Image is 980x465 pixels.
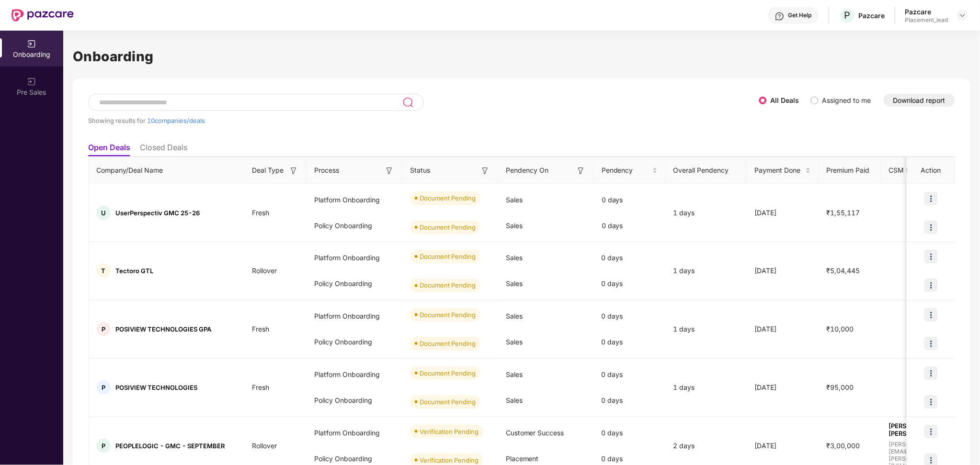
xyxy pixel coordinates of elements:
div: [DATE] [747,441,819,451]
div: 0 days [594,245,666,271]
img: icon [924,425,938,438]
img: svg+xml;base64,PHN2ZyBpZD0iRHJvcGRvd24tMzJ4MzIiIHhtbG5zPSJodHRwOi8vd3d3LnczLm9yZy8yMDAwL3N2ZyIgd2... [959,11,967,19]
span: P [844,10,851,21]
img: icon [924,337,938,350]
img: svg+xml;base64,PHN2ZyB3aWR0aD0iMTYiIGhlaWdodD0iMTYiIHZpZXdCb3g9IjAgMCAxNiAxNiIgZmlsbD0ibm9uZSIgeG... [289,166,298,176]
span: POSIVIEW TECHNOLOGIES GPA [115,325,211,333]
th: Overall Pendency [666,157,747,184]
img: svg+xml;base64,PHN2ZyB3aWR0aD0iMjAiIGhlaWdodD0iMjAiIHZpZXdCb3g9IjAgMCAyMCAyMCIgZmlsbD0ibm9uZSIgeG... [27,39,36,49]
li: Closed Deals [140,143,187,156]
img: svg+xml;base64,PHN2ZyB3aWR0aD0iMTYiIGhlaWdodD0iMTYiIHZpZXdCb3g9IjAgMCAxNiAxNiIgZmlsbD0ibm9uZSIgeG... [480,166,490,176]
img: New Pazcare Logo [11,9,74,22]
div: Document Pending [420,310,476,320]
span: POSIVIEW TECHNOLOGIES [115,384,197,391]
img: icon [924,221,938,234]
div: Verification Pending [420,427,479,436]
span: UserPerspectiv GMC 25-26 [115,209,200,217]
img: icon [924,366,938,380]
span: Sales [506,221,523,230]
th: Payment Done [747,157,819,184]
div: 0 days [594,362,666,387]
span: ₹5,04,445 [819,266,868,275]
span: Customer Success [506,429,564,437]
div: 1 days [666,382,747,393]
span: CSM Poc [889,165,918,176]
div: [DATE] [747,208,819,218]
div: Verification Pending [420,455,479,465]
img: icon [924,192,938,205]
img: svg+xml;base64,PHN2ZyB3aWR0aD0iMTYiIGhlaWdodD0iMTYiIHZpZXdCb3g9IjAgMCAxNiAxNiIgZmlsbD0ibm9uZSIgeG... [385,166,394,176]
div: Document Pending [420,252,476,261]
span: Sales [506,196,523,204]
img: svg+xml;base64,PHN2ZyB3aWR0aD0iMjAiIGhlaWdodD0iMjAiIHZpZXdCb3g9IjAgMCAyMCAyMCIgZmlsbD0ibm9uZSIgeG... [27,77,36,87]
div: Policy Onboarding [307,213,402,239]
div: Platform Onboarding [307,245,402,271]
div: P [96,439,111,453]
img: icon [924,395,938,409]
button: Download report [884,94,955,107]
span: Sales [506,312,523,320]
div: 0 days [594,213,666,239]
span: Sales [506,370,523,378]
span: Sales [506,338,523,346]
div: Pazcare [905,7,948,16]
div: [DATE] [747,324,819,334]
span: PEOPLELOGIC - GMC - SEPTEMBER [115,442,225,450]
span: ₹95,000 [819,383,862,391]
div: Policy Onboarding [307,387,402,413]
th: Company/Deal Name [89,157,244,184]
span: Rollover [244,442,285,450]
li: Open Deals [88,143,130,156]
img: icon [924,278,938,292]
span: Status [410,165,430,176]
div: P [96,380,111,395]
div: Document Pending [420,339,476,348]
div: Platform Onboarding [307,187,402,213]
span: ₹3,00,000 [819,442,868,450]
span: Fresh [244,325,277,333]
div: Document Pending [420,397,476,407]
span: Fresh [244,209,277,217]
div: T [96,264,111,278]
span: Payment Done [755,165,804,176]
div: 0 days [594,387,666,413]
label: Assigned to me [822,96,871,104]
span: ₹1,55,117 [819,209,868,217]
img: icon [924,250,938,263]
div: Document Pending [420,280,476,290]
div: 0 days [594,420,666,446]
span: Deal Type [252,165,284,176]
span: Sales [506,254,523,262]
th: Premium Paid [819,157,881,184]
span: Rollover [244,266,285,275]
div: Document Pending [420,368,476,378]
div: 0 days [594,271,666,297]
span: Fresh [244,383,277,391]
div: 0 days [594,303,666,329]
h1: Onboarding [73,46,970,67]
div: Pazcare [859,11,885,20]
div: Policy Onboarding [307,329,402,355]
div: P [96,322,111,336]
span: ₹10,000 [819,325,862,333]
div: U [96,206,111,220]
img: svg+xml;base64,PHN2ZyB3aWR0aD0iMTYiIGhlaWdodD0iMTYiIHZpZXdCb3g9IjAgMCAxNiAxNiIgZmlsbD0ibm9uZSIgeG... [576,166,586,176]
div: 0 days [594,329,666,355]
div: 1 days [666,266,747,276]
div: 1 days [666,324,747,334]
label: All Deals [771,96,799,104]
span: 10 companies/deals [147,117,205,124]
span: Process [314,165,339,176]
img: svg+xml;base64,PHN2ZyB3aWR0aD0iMjQiIGhlaWdodD0iMjUiIHZpZXdCb3g9IjAgMCAyNCAyNSIgZmlsbD0ibm9uZSIgeG... [402,97,413,108]
img: icon [924,308,938,321]
div: Platform Onboarding [307,420,402,446]
span: Pendency On [506,165,548,176]
span: [PERSON_NAME] [PERSON_NAME] [889,422,969,437]
span: Tectoro GTL [115,267,153,275]
img: svg+xml;base64,PHN2ZyBpZD0iSGVscC0zMngzMiIgeG1sbnM9Imh0dHA6Ly93d3cudzMub3JnLzIwMDAvc3ZnIiB3aWR0aD... [775,11,785,21]
span: Placement [506,454,539,463]
div: Platform Onboarding [307,362,402,387]
div: Platform Onboarding [307,303,402,329]
div: 0 days [594,187,666,213]
div: Document Pending [420,193,476,203]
